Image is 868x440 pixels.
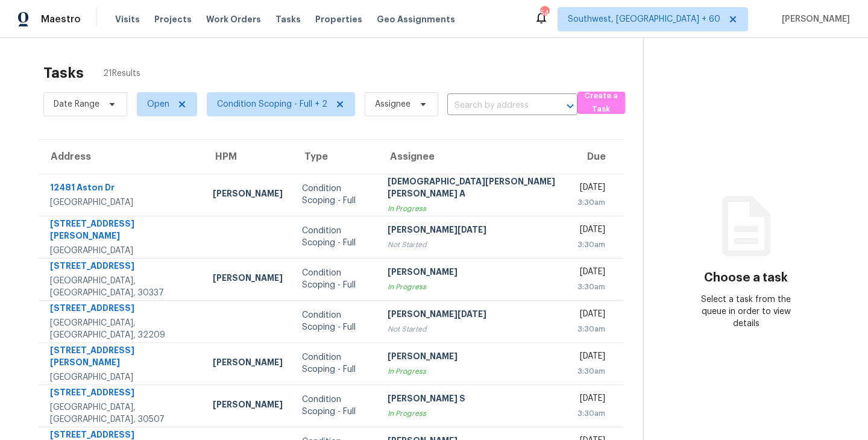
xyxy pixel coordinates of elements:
[583,89,619,117] span: Create a Task
[50,260,193,275] div: [STREET_ADDRESS]
[568,13,720,25] span: Southwest, [GEOGRAPHIC_DATA] + 60
[388,266,558,281] div: [PERSON_NAME]
[302,183,368,207] div: Condition Scoping - Full
[213,272,283,287] div: [PERSON_NAME]
[577,407,605,420] div: 3:30am
[213,398,283,413] div: [PERSON_NAME]
[447,96,544,115] input: Search by address
[388,308,558,323] div: [PERSON_NAME][DATE]
[388,350,558,365] div: [PERSON_NAME]
[577,92,625,114] button: Create a Task
[50,371,193,383] div: [GEOGRAPHIC_DATA]
[704,272,788,284] h3: Choose a task
[292,140,378,174] th: Type
[217,98,327,110] span: Condition Scoping - Full + 2
[577,281,605,293] div: 3:30am
[777,13,850,25] span: [PERSON_NAME]
[50,275,193,299] div: [GEOGRAPHIC_DATA], [GEOGRAPHIC_DATA], 30337
[213,187,283,203] div: [PERSON_NAME]
[388,239,558,251] div: Not Started
[50,401,193,426] div: [GEOGRAPHIC_DATA], [GEOGRAPHIC_DATA], 30507
[540,7,549,19] div: 543
[577,323,605,335] div: 3:30am
[41,13,81,25] span: Maestro
[302,267,368,291] div: Condition Scoping - Full
[388,203,558,215] div: In Progress
[103,68,140,80] span: 21 Results
[388,392,558,407] div: [PERSON_NAME] S
[275,15,301,24] span: Tasks
[154,13,192,25] span: Projects
[203,140,292,174] th: HPM
[577,196,605,209] div: 3:30am
[577,392,605,407] div: [DATE]
[50,181,193,196] div: 12481 Aston Dr
[302,225,368,249] div: Condition Scoping - Full
[115,13,140,25] span: Visits
[147,98,169,110] span: Open
[377,13,455,25] span: Geo Assignments
[577,308,605,323] div: [DATE]
[388,224,558,239] div: [PERSON_NAME][DATE]
[375,98,410,110] span: Assignee
[388,281,558,293] div: In Progress
[388,175,558,203] div: [DEMOGRAPHIC_DATA][PERSON_NAME] [PERSON_NAME] A
[695,294,797,330] div: Select a task from the queue in order to view details
[388,407,558,420] div: In Progress
[378,140,568,174] th: Assignee
[50,344,193,371] div: [STREET_ADDRESS][PERSON_NAME]
[577,224,605,239] div: [DATE]
[54,98,99,110] span: Date Range
[50,245,193,257] div: [GEOGRAPHIC_DATA]
[388,323,558,335] div: Not Started
[50,218,193,245] div: [STREET_ADDRESS][PERSON_NAME]
[577,350,605,365] div: [DATE]
[50,386,193,401] div: [STREET_ADDRESS]
[43,67,84,79] h2: Tasks
[577,266,605,281] div: [DATE]
[562,98,579,115] button: Open
[50,317,193,341] div: [GEOGRAPHIC_DATA], [GEOGRAPHIC_DATA], 32209
[577,365,605,377] div: 3:30am
[302,351,368,376] div: Condition Scoping - Full
[206,13,261,25] span: Work Orders
[39,140,203,174] th: Address
[388,365,558,377] div: In Progress
[50,196,193,209] div: [GEOGRAPHIC_DATA]
[577,181,605,196] div: [DATE]
[577,239,605,251] div: 3:30am
[568,140,624,174] th: Due
[50,302,193,317] div: [STREET_ADDRESS]
[315,13,362,25] span: Properties
[302,394,368,418] div: Condition Scoping - Full
[302,309,368,333] div: Condition Scoping - Full
[213,356,283,371] div: [PERSON_NAME]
